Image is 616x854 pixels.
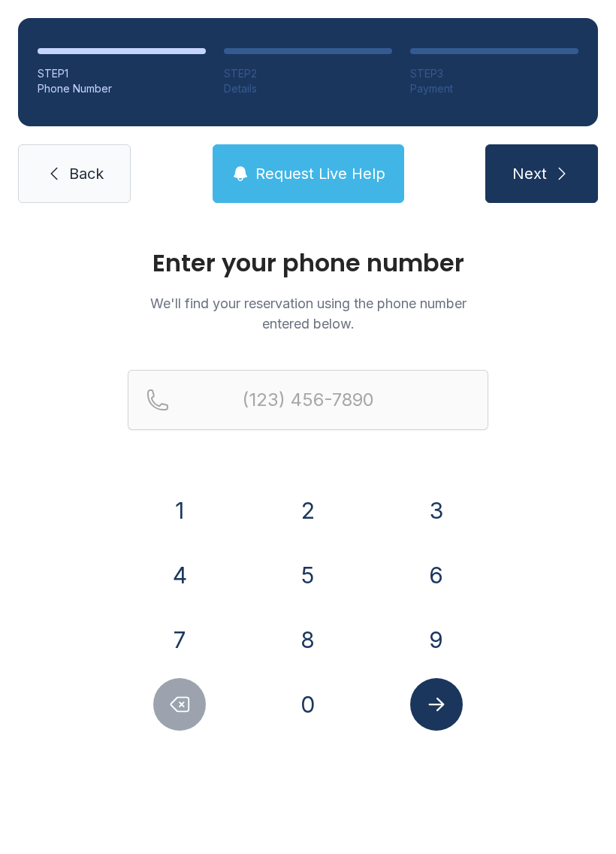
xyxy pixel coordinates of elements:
[153,549,206,601] button: 4
[410,66,578,81] div: STEP 3
[128,251,488,275] h1: Enter your phone number
[410,678,463,731] button: Submit lookup form
[224,81,392,96] div: Details
[38,66,206,81] div: STEP 1
[38,81,206,96] div: Phone Number
[410,484,463,537] button: 3
[410,81,578,96] div: Payment
[153,613,206,666] button: 7
[282,484,334,537] button: 2
[282,549,334,601] button: 5
[255,163,385,184] span: Request Live Help
[410,613,463,666] button: 9
[69,163,104,184] span: Back
[153,678,206,731] button: Delete number
[153,484,206,537] button: 1
[410,549,463,601] button: 6
[282,678,334,731] button: 0
[512,163,547,184] span: Next
[224,66,392,81] div: STEP 2
[282,613,334,666] button: 8
[128,370,488,430] input: Reservation phone number
[128,293,488,334] p: We'll find your reservation using the phone number entered below.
